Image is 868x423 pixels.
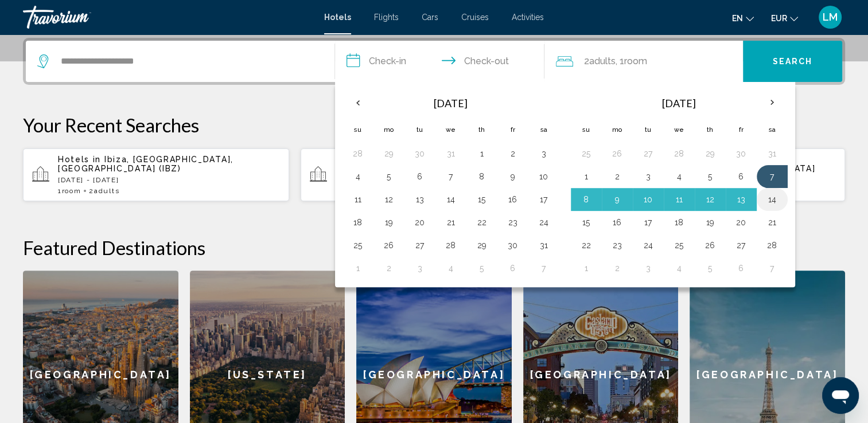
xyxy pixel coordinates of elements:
button: Day 13 [411,191,429,207]
button: Day 25 [577,146,595,162]
button: Day 25 [349,237,367,253]
button: Day 18 [670,214,688,230]
span: Hotels in [58,155,101,164]
button: Day 22 [577,237,595,253]
button: Day 24 [535,214,553,230]
button: Day 4 [349,169,367,185]
button: Day 11 [670,191,688,207]
p: [DATE] - [DATE] [58,176,280,184]
button: Day 21 [763,214,781,230]
button: Day 10 [535,169,553,185]
iframe: Bouton de lancement de la fenêtre de messagerie [822,377,859,414]
button: Day 3 [639,169,657,185]
button: Travelers: 2 adults, 0 children [544,41,743,82]
button: Day 3 [639,260,657,276]
button: Day 30 [411,146,429,162]
a: Cruises [461,13,489,22]
button: Day 15 [577,214,595,230]
button: Day 29 [701,146,719,162]
button: Day 8 [577,191,595,207]
button: Day 28 [349,146,367,162]
button: Day 1 [349,260,367,276]
span: Flights [374,13,399,22]
span: Search [773,57,813,66]
button: Hotels in Ibiza, [GEOGRAPHIC_DATA], [GEOGRAPHIC_DATA] (IBZ)[DATE] - [DATE]1Room2Adults [23,148,289,202]
button: Day 29 [473,237,491,253]
button: Day 27 [639,146,657,162]
button: Day 28 [763,237,781,253]
button: Day 28 [670,146,688,162]
button: Day 26 [380,237,398,253]
button: Day 19 [701,214,719,230]
button: Day 31 [442,146,460,162]
button: Day 2 [608,169,626,185]
span: Adults [589,56,615,66]
span: Ibiza, [GEOGRAPHIC_DATA], [GEOGRAPHIC_DATA] (IBZ) [58,155,233,173]
h2: Featured Destinations [23,236,845,259]
p: Your Recent Searches [23,113,845,136]
button: Change currency [771,10,798,26]
span: LM [823,11,838,23]
button: Day 6 [504,260,522,276]
button: Day 5 [701,260,719,276]
button: Day 12 [380,191,398,207]
span: 2 [89,187,119,195]
button: Day 27 [411,237,429,253]
button: Day 6 [732,169,750,185]
button: Day 4 [670,260,688,276]
button: User Menu [815,5,845,29]
span: Room [624,56,647,66]
button: Day 2 [504,146,522,162]
th: [DATE] [602,89,757,117]
div: Search widget [26,41,842,82]
button: Hotels in [GEOGRAPHIC_DATA], [GEOGRAPHIC_DATA], [GEOGRAPHIC_DATA][DATE] - [DATE]1Room2Adults [301,148,567,202]
button: Day 11 [349,191,367,207]
button: Day 4 [670,169,688,185]
button: Day 16 [504,191,522,207]
button: Day 20 [411,214,429,230]
button: Day 4 [442,260,460,276]
button: Day 26 [701,237,719,253]
button: Day 3 [535,146,553,162]
button: Day 30 [732,146,750,162]
button: Day 23 [608,237,626,253]
button: Day 9 [504,169,522,185]
button: Change language [732,10,754,26]
a: Travorium [23,6,313,29]
button: Day 24 [639,237,657,253]
button: Day 1 [577,169,595,185]
button: Day 22 [473,214,491,230]
button: Day 25 [670,237,688,253]
button: Day 5 [473,260,491,276]
button: Day 7 [763,260,781,276]
button: Day 10 [639,191,657,207]
button: Day 6 [411,169,429,185]
button: Day 7 [763,169,781,185]
a: Cars [422,13,438,22]
button: Day 12 [701,191,719,207]
button: Day 26 [608,146,626,162]
button: Day 1 [473,146,491,162]
button: Check in and out dates [335,41,545,82]
a: Hotels [324,13,351,22]
button: Day 5 [380,169,398,185]
button: Previous month [342,89,373,116]
button: Day 3 [411,260,429,276]
button: Day 13 [732,191,750,207]
button: Day 16 [608,214,626,230]
button: Day 2 [608,260,626,276]
button: Day 8 [473,169,491,185]
span: , 1 [615,53,647,69]
button: Day 20 [732,214,750,230]
a: Activities [512,13,544,22]
span: Room [62,187,81,195]
button: Day 19 [380,214,398,230]
button: Day 14 [442,191,460,207]
button: Day 31 [535,237,553,253]
button: Day 5 [701,169,719,185]
button: Next month [757,89,788,116]
button: Day 7 [442,169,460,185]
button: Day 27 [732,237,750,253]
